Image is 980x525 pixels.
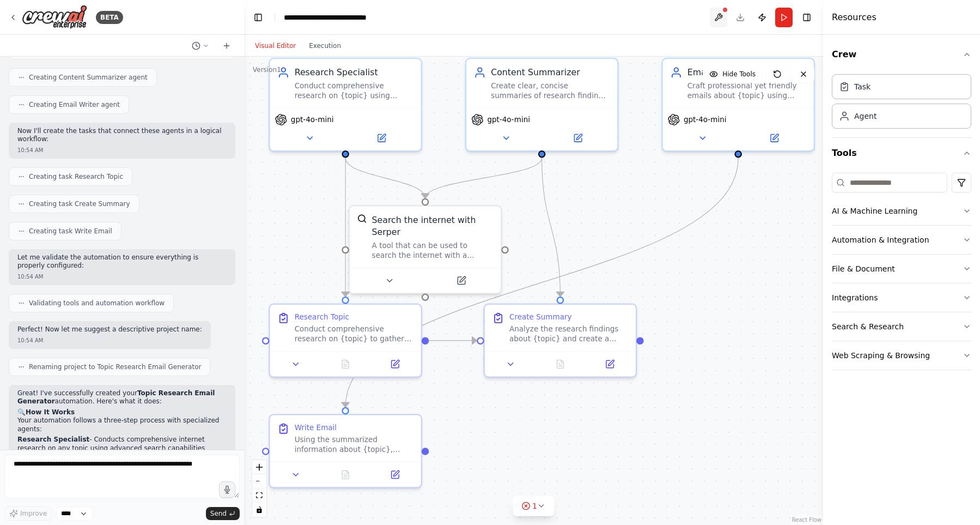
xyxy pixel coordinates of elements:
[854,111,876,122] div: Agent
[491,67,610,79] div: Content Summarizer
[219,481,235,498] button: Click to speak your automation idea
[319,357,371,371] button: No output available
[269,58,422,152] div: Research SpecialistConduct comprehensive research on {topic} using internet search and website an...
[218,39,235,52] button: Start a new chat
[832,70,971,137] div: Crew
[374,467,416,482] button: Open in side panel
[687,81,807,101] div: Craft professional yet friendly emails about {topic} using summarized research, ensuring the tone...
[419,158,548,198] g: Edge from cfa184c4-a1d3-4728-8f3e-e0a38a438144 to b3343c3c-8782-4e1f-9f3d-cb4a005e4c40
[487,115,530,125] span: gpt-4o-mini
[4,506,52,521] button: Improve
[722,70,756,79] span: Hide Tools
[509,324,629,344] div: Analyze the research findings about {topic} and create a well-structured summary that highlights ...
[429,334,477,347] g: Edge from 4a7de4be-873d-4be4-9583-68f4386f4fda to e73d58cc-3310-4518-851b-f294e923ea23
[792,517,821,523] a: React Flow attribution
[339,158,431,198] g: Edge from f4faaf3e-a797-413e-b280-dde8ba70f7a9 to b3343c3c-8782-4e1f-9f3d-cb4a005e4c40
[832,226,971,254] button: Automation & Integration
[17,127,227,144] p: Now I'll create the tasks that connect these agents in a logical workflow:
[284,12,394,23] nav: breadcrumb
[17,408,227,417] h2: 🔍
[187,39,214,52] button: Switch to previous chat
[799,10,814,25] button: Hide right sidebar
[206,507,240,520] button: Send
[491,81,610,101] div: Create clear, concise summaries of research findings about {topic}, distilling complex informatio...
[17,273,227,281] div: 10:54 AM
[535,158,566,297] g: Edge from cfa184c4-a1d3-4728-8f3e-e0a38a438144 to e73d58cc-3310-4518-851b-f294e923ea23
[29,73,148,82] span: Creating Content Summarizer agent
[687,67,807,79] div: Email Writer
[210,509,227,518] span: Send
[253,65,281,74] div: Version 1
[372,241,494,261] div: A tool that can be used to search the internet with a search_query. Supports different search typ...
[589,357,631,371] button: Open in side panel
[339,158,352,297] g: Edge from f4faaf3e-a797-413e-b280-dde8ba70f7a9 to 4a7de4be-873d-4be4-9583-68f4386f4fda
[22,5,87,29] img: Logo
[252,488,266,503] button: fit view
[252,474,266,488] button: zoom out
[543,131,612,146] button: Open in side panel
[29,172,123,181] span: Creating task Research Topic
[295,435,414,455] div: Using the summarized information about {topic}, write a professional yet friendly email that comm...
[832,341,971,370] button: Web Scraping & Browsing
[739,131,808,146] button: Open in side panel
[703,65,762,83] button: Hide Tools
[832,255,971,283] button: File & Document
[17,325,202,334] p: Perfect! Now let me suggest a descriptive project name:
[26,408,75,416] strong: How It Works
[295,423,337,432] div: Write Email
[17,254,227,270] p: Let me validate the automation to ensure everything is properly configured:
[319,467,371,482] button: No output available
[248,39,302,52] button: Visual Editor
[295,324,414,344] div: Conduct comprehensive research on {topic} to gather detailed information including key facts, rec...
[832,168,971,379] div: Tools
[832,11,876,24] h4: Resources
[252,460,266,474] button: zoom in
[684,115,727,125] span: gpt-4o-mini
[295,312,349,322] div: Research Topic
[374,357,416,371] button: Open in side panel
[17,389,215,406] strong: Topic Research Email Generator
[17,417,227,433] p: Your automation follows a three-step process with specialized agents:
[29,200,130,208] span: Creating task Create Summary
[17,436,89,443] strong: Research Specialist
[349,205,502,294] div: SerperDevToolSearch the internet with SerperA tool that can be used to search the internet with a...
[832,283,971,312] button: Integrations
[339,158,745,407] g: Edge from 7d5d5505-e93f-490d-a9c7-454f3d527d0a to 4876ad6e-f29f-4044-a114-e8a9393b869d
[854,81,871,92] div: Task
[484,303,637,377] div: Create SummaryAnalyze the research findings about {topic} and create a well-structured summary th...
[534,357,586,371] button: No output available
[295,67,414,79] div: Research Specialist
[302,39,348,52] button: Execution
[20,509,47,518] span: Improve
[17,336,202,345] div: 10:54 AM
[832,39,971,70] button: Crew
[372,214,494,238] div: Search the internet with Serper
[17,146,227,154] div: 10:54 AM
[269,414,422,488] div: Write EmailUsing the summarized information about {topic}, write a professional yet friendly emai...
[513,496,555,516] button: 1
[252,460,266,517] div: React Flow controls
[832,138,971,168] button: Tools
[291,115,334,125] span: gpt-4o-mini
[427,273,496,288] button: Open in side panel
[465,58,619,152] div: Content SummarizerCreate clear, concise summaries of research findings about {topic}, distilling ...
[346,131,416,146] button: Open in side panel
[29,100,120,109] span: Creating Email Writer agent
[357,214,367,224] img: SerperDevTool
[29,363,201,371] span: Renaming project to Topic Research Email Generator
[96,11,123,24] div: BETA
[269,303,422,377] div: Research TopicConduct comprehensive research on {topic} to gather detailed information including ...
[29,299,165,307] span: Validating tools and automation workflow
[661,58,815,152] div: Email WriterCraft professional yet friendly emails about {topic} using summarized research, ensur...
[532,500,537,511] span: 1
[17,389,227,406] p: Great! I've successfully created your automation. Here's what it does:
[17,436,227,452] li: - Conducts comprehensive internet research on any topic using advanced search capabilities
[509,312,572,322] div: Create Summary
[832,197,971,225] button: AI & Machine Learning
[295,81,414,101] div: Conduct comprehensive research on {topic} using internet search and website analysis to gather ac...
[252,503,266,517] button: toggle interactivity
[251,10,266,25] button: Hide left sidebar
[29,227,112,236] span: Creating task Write Email
[832,312,971,341] button: Search & Research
